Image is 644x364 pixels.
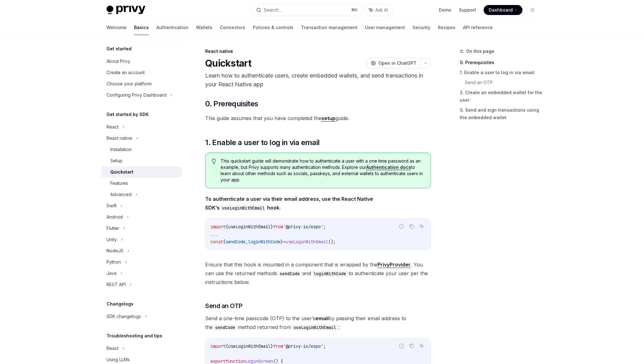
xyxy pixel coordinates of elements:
a: Wallets [196,20,212,35]
button: Toggle dark mode [527,5,538,15]
span: loginWithCode [248,239,281,245]
span: ⌘ K [351,8,358,13]
a: 3. Send and sign transactions using the embedded wallet [460,105,543,123]
a: Demo [439,7,451,13]
span: ; [323,343,326,349]
div: Flutter [106,225,119,232]
span: Open in ChatGPT [378,60,417,66]
a: setup [321,115,335,122]
div: Swift [106,202,117,210]
div: React native [205,48,431,54]
a: Create an account [101,67,182,78]
span: from [273,224,283,230]
p: Learn how to authenticate users, create embedded wallets, and send transactions in your React Nat... [205,71,431,89]
div: Installation [110,146,132,153]
a: Security [413,20,430,35]
div: Advanced [110,191,132,198]
a: 2. Create an embedded wallet for the user [460,88,543,105]
button: Report incorrect code [397,342,406,350]
div: Create an account [106,69,145,76]
strong: email [315,315,329,321]
a: User management [365,20,405,35]
button: Open in ChatGPT [367,58,420,68]
span: 1. Enable a user to log in via email [205,138,319,148]
button: Copy the contents from the code block [408,342,416,350]
a: Policies & controls [253,20,293,35]
a: About Privy [101,56,182,67]
span: '@privy-io/expo' [283,343,323,349]
span: } [271,343,273,349]
h5: Changelogs [106,300,133,308]
div: Python [106,258,121,266]
span: = [283,239,286,245]
div: About Privy [106,58,130,65]
div: React native [106,134,132,142]
button: Search...⌘K [252,4,361,16]
a: Installation [101,144,182,155]
code: sendCode [277,270,302,277]
a: 1. Enable a user to log in via email [460,68,543,78]
span: { [226,224,228,230]
span: import [210,343,226,349]
span: useLoginWithEmail [228,343,271,349]
span: Send an OTP [205,301,242,310]
a: Welcome [106,20,127,35]
button: Ask AI [365,4,392,16]
span: , [246,239,248,245]
div: Unity [106,236,117,243]
strong: To authenticate a user via their email address, use the React Native SDK’s hook. [205,196,373,211]
span: Dashboard [489,7,513,13]
svg: Tip [212,159,216,164]
a: Authentication docs [366,164,411,170]
a: Recipes [438,20,455,35]
a: Quickstart [101,166,182,178]
a: Features [101,178,182,189]
span: const [210,239,223,245]
span: LoginScreen [246,358,273,364]
div: Android [106,213,123,221]
span: () { [273,358,283,364]
span: ; [323,224,326,230]
div: Search... [264,6,281,14]
span: { [223,239,226,245]
span: Send a one-time passcode (OTP) to the user’s by passing their email address to the method returne... [205,314,431,331]
h5: Troubleshooting and tips [106,332,162,340]
span: Ensure that this hook is mounted in a component that is wrapped by the . You can use the returned... [205,260,431,286]
div: Quickstart [110,168,133,176]
img: light logo [106,6,145,14]
span: On this page [466,48,494,55]
div: Configuring Privy Dashboard [106,91,166,99]
code: sendCode [213,324,238,331]
span: This quickstart guide will demonstrate how to authenticate a user with a one time password as an ... [221,158,424,183]
div: Features [110,179,128,187]
a: Support [459,7,476,13]
span: useLoginWithEmail [286,239,328,245]
button: Copy the contents from the code block [408,222,416,230]
span: } [281,239,283,245]
a: Basics [134,20,149,35]
span: } [271,224,273,230]
span: This guide assumes that you have completed the guide. [205,114,431,123]
a: Authentication [156,20,189,35]
span: { [226,343,228,349]
span: Ask AI [375,7,388,13]
span: function [226,358,246,364]
div: Choose your platform [106,80,152,88]
span: sendCode [226,239,246,245]
h5: Get started [106,45,132,53]
div: NodeJS [106,247,123,255]
span: (); [328,239,336,245]
a: Transaction management [301,20,357,35]
a: Choose your platform [101,78,182,89]
a: 0. Prerequisites [460,58,543,68]
h1: Quickstart [205,58,252,69]
span: 0. Prerequisites [205,99,258,109]
a: Setup [101,155,182,166]
a: Send an OTP [465,78,543,88]
a: PrivyProvider [377,261,411,268]
code: loginWithCode [311,270,349,277]
div: Java [106,270,117,277]
span: from [273,343,283,349]
div: Setup [110,157,122,164]
a: API reference [463,20,493,35]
